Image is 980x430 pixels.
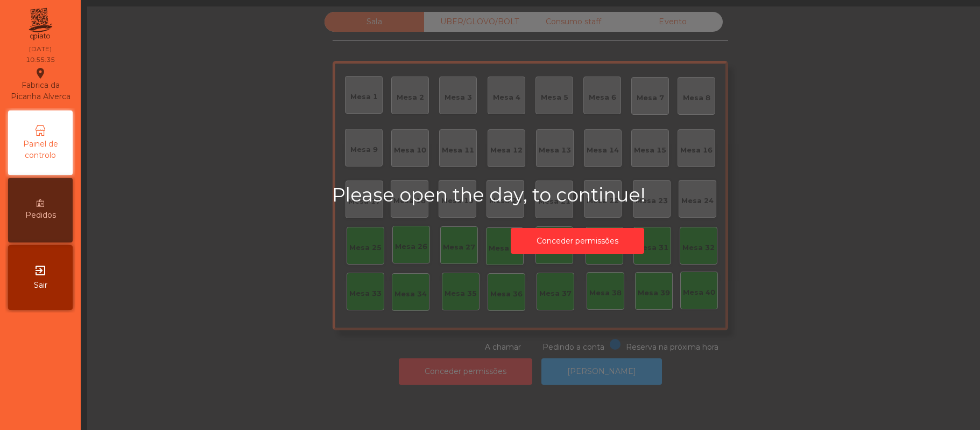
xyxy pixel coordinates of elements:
[9,67,72,102] div: Fabrica da Picanha Alverca
[26,55,55,65] div: 10:55:35
[25,210,56,221] span: Pedidos
[34,264,47,277] i: exit_to_app
[332,184,822,206] h2: Please open the day, to continue!
[11,138,70,161] span: Painel de controlo
[27,5,53,43] img: qpiato
[34,280,47,291] span: Sair
[29,44,52,54] div: [DATE]
[34,67,47,80] i: location_on
[511,228,644,254] button: Conceder permissões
